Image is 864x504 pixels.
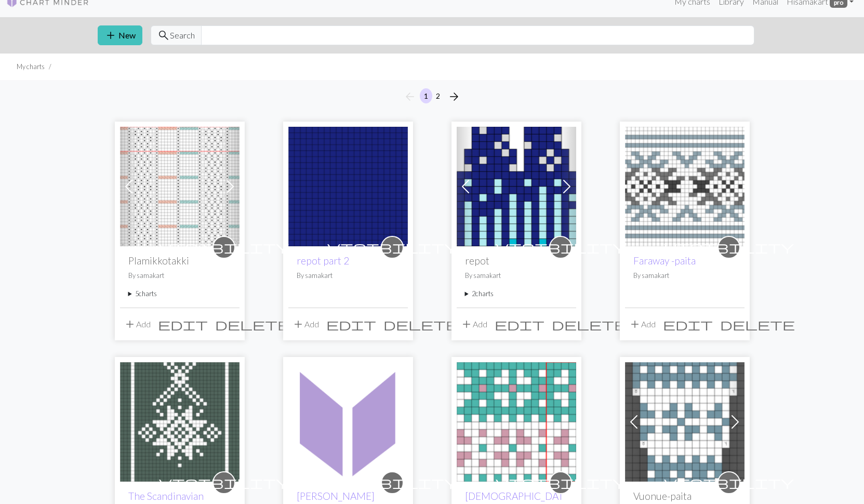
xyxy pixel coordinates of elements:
i: private [496,237,626,258]
p: By samakart [297,271,400,281]
h2: Plamikkotakki [128,255,231,267]
button: Add [625,314,659,334]
span: visibility [496,239,626,255]
button: 1 [420,88,432,103]
i: Edit [326,318,376,330]
a: Takakaarroke // Kaavio A [120,180,240,190]
button: Add [120,314,154,334]
a: repot [457,180,576,190]
span: Search [170,29,195,42]
p: By samakart [128,271,231,281]
i: private [664,237,794,258]
span: visibility [159,474,289,490]
span: search [157,28,170,43]
img: Suomen kevät [457,362,576,482]
a: Faraway -paita [625,180,745,190]
a: Faraway -paita [633,255,696,267]
img: Vuonue-paita [625,362,745,482]
img: Takakaarroke // Kaavio A [120,127,240,246]
img: repot [457,127,576,246]
h2: Vuonue-paita [633,490,736,502]
img: The Scandinavian Headband [120,362,240,482]
span: delete [720,317,795,331]
span: visibility [327,239,457,255]
button: Delete [716,314,799,334]
span: edit [326,317,376,331]
span: add [104,28,117,43]
a: Inari paita [288,416,408,426]
span: add [124,317,136,331]
span: add [292,317,304,331]
i: private [496,472,626,493]
button: 2 [432,88,444,103]
li: My charts [17,62,45,72]
i: Edit [158,318,208,330]
p: By samakart [465,271,568,281]
i: private [159,472,289,493]
i: private [664,472,794,493]
span: edit [663,317,713,331]
span: visibility [664,239,794,255]
span: arrow_forward [448,89,460,104]
button: Add [457,314,491,334]
img: Inari paita [288,362,408,482]
button: New [98,25,142,45]
button: Next [444,88,464,105]
button: Delete [380,314,462,334]
a: [PERSON_NAME] [297,490,375,502]
span: delete [552,317,627,331]
button: Edit [491,314,548,334]
span: visibility [327,474,457,490]
i: private [327,472,457,493]
span: delete [215,317,290,331]
i: private [159,237,289,258]
span: edit [158,317,208,331]
a: Suomen kevät [457,416,576,426]
summary: 5charts [128,289,231,299]
i: private [327,237,457,258]
span: visibility [496,474,626,490]
a: repot part 2 [288,180,408,190]
button: Edit [659,314,716,334]
button: Delete [211,314,294,334]
span: delete [383,317,458,331]
span: visibility [159,239,289,255]
button: Add [288,314,323,334]
img: Faraway -paita [625,127,745,246]
button: Edit [154,314,211,334]
span: add [629,317,641,331]
span: edit [495,317,544,331]
button: Edit [323,314,380,334]
p: By samakart [633,271,736,281]
i: Edit [663,318,713,330]
nav: Page navigation [400,88,464,105]
summary: 2charts [465,289,568,299]
button: Delete [548,314,630,334]
i: Edit [495,318,544,330]
h2: repot [465,255,568,267]
a: repot part 2 [297,255,349,267]
a: Vuonue-paita [625,416,745,426]
a: The Scandinavian Headband [120,416,240,426]
img: repot part 2 [288,127,408,246]
i: Next [448,90,460,103]
span: add [460,317,473,331]
span: visibility [664,474,794,490]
